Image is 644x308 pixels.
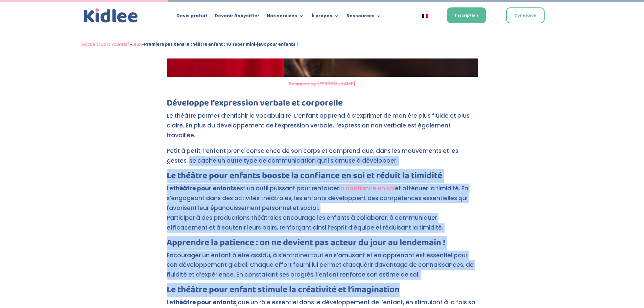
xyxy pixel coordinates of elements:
[167,171,478,184] h3: Le théâtre pour enfants booste la confiance en soi et réduit la timidité
[167,111,478,146] p: Le théâtre permet d’enrichir le vocabulaire. L’enfant apprend à s’exprimer de manière plus fluide...
[506,7,545,23] a: Connexion
[289,80,355,87] a: Designed by [PERSON_NAME]
[82,40,298,48] span: » » »
[82,7,140,25] a: Kidlee Logo
[167,184,478,238] p: Le est un outil puissant pour renforcer et atténuer la timidité. En s’engageant dans des activité...
[167,238,478,251] h3: Apprendre la patience : on ne devient pas acteur du jour au lendemain !
[132,40,142,48] a: Jeux
[347,14,381,21] a: Ressources
[167,146,478,171] p: Petit à petit, l’enfant prend conscience de son corps et comprend que, dans les mouvements et les...
[215,14,259,21] a: Devenir Babysitter
[167,251,478,286] p: Encourager un enfant à être assidu, à s’entraîner tout en s’amusant et en apprenant est essentiel...
[311,14,339,21] a: À propos
[173,184,236,192] strong: théâtre pour enfants
[173,298,236,306] strong: théâtre pour enfants
[82,40,98,48] a: Accueil
[267,14,304,21] a: Nos services
[339,184,395,192] a: la confiance en soi
[167,285,478,298] h3: Le théâtre pour enfant stimule la créativité et l’imagination
[100,40,129,48] a: Do It Yourself
[144,40,298,48] strong: Premiers pas dans le théâtre enfant : 10 super mini-jeux pour enfants !
[422,14,428,18] img: Français
[447,7,486,23] a: Inscription
[82,7,140,25] img: logo_kidlee_bleu
[176,14,207,21] a: Devis gratuit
